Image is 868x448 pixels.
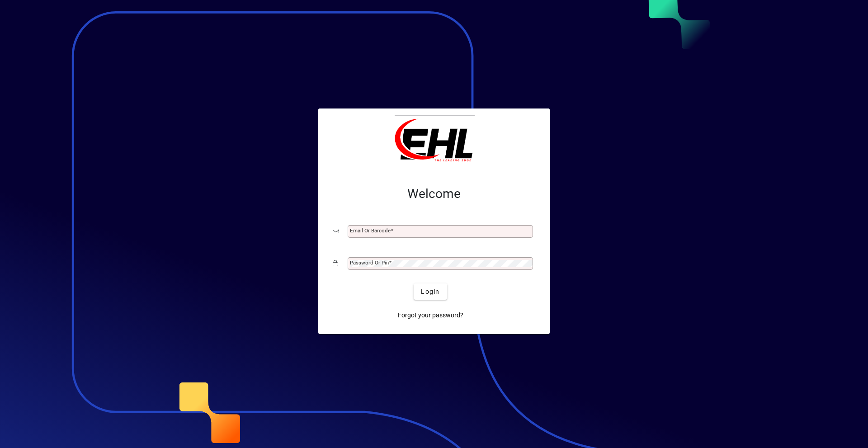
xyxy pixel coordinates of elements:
button: Login [414,283,447,300]
span: Login [421,287,439,297]
span: Forgot your password? [398,311,463,320]
a: Forgot your password? [394,307,467,323]
mat-label: Password or Pin [350,259,389,266]
h2: Welcome [333,186,535,202]
mat-label: Email or Barcode [350,227,391,234]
